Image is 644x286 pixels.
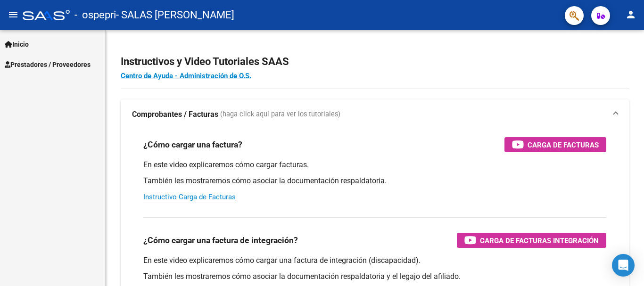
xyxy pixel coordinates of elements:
mat-icon: menu [8,9,19,20]
span: - SALAS [PERSON_NAME] [116,5,234,25]
div: Open Intercom Messenger [612,254,635,277]
button: Carga de Facturas Integración [457,233,606,248]
span: - ospepri [74,5,116,25]
strong: Comprobantes / Facturas [132,109,218,120]
p: En este video explicaremos cómo cargar una factura de integración (discapacidad). [143,255,606,266]
p: En este video explicaremos cómo cargar facturas. [143,160,606,170]
mat-expansion-panel-header: Comprobantes / Facturas (haga click aquí para ver los tutoriales) [121,99,629,130]
span: Carga de Facturas Integración [480,235,599,246]
span: (haga click aquí para ver los tutoriales) [220,109,340,120]
span: Carga de Facturas [528,139,599,151]
h3: ¿Cómo cargar una factura de integración? [143,234,298,247]
span: Prestadores / Proveedores [5,59,91,70]
p: También les mostraremos cómo asociar la documentación respaldatoria y el legajo del afiliado. [143,271,606,282]
span: Inicio [5,39,29,49]
p: También les mostraremos cómo asociar la documentación respaldatoria. [143,176,606,186]
a: Centro de Ayuda - Administración de O.S. [121,72,251,80]
h2: Instructivos y Video Tutoriales SAAS [121,53,629,71]
button: Carga de Facturas [504,137,606,152]
mat-icon: person [625,9,636,20]
a: Instructivo Carga de Facturas [143,193,236,201]
h3: ¿Cómo cargar una factura? [143,138,242,151]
